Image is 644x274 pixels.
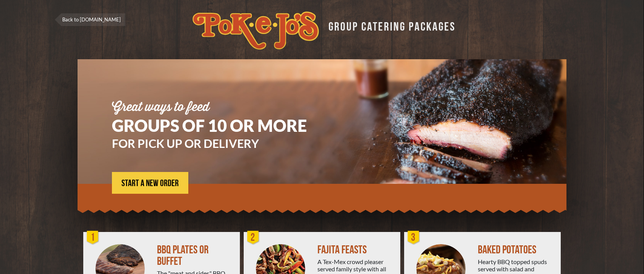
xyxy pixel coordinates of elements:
[157,244,234,267] div: BBQ PLATES OR BUFFET
[246,230,261,245] div: 2
[323,18,456,32] div: GROUP CATERING PACKAGES
[112,138,330,149] h3: FOR PICK UP OR DELIVERY
[85,230,100,245] div: 1
[317,244,394,256] div: FAJITA FEASTS
[193,11,319,50] img: logo.svg
[112,101,330,113] div: Great ways to feed
[55,13,125,26] a: Back to [DOMAIN_NAME]
[112,172,188,194] a: START A NEW ORDER
[112,117,330,134] h1: GROUPS OF 10 OR MORE
[478,244,555,256] div: BAKED POTATOES
[406,230,421,245] div: 3
[121,179,179,188] span: START A NEW ORDER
